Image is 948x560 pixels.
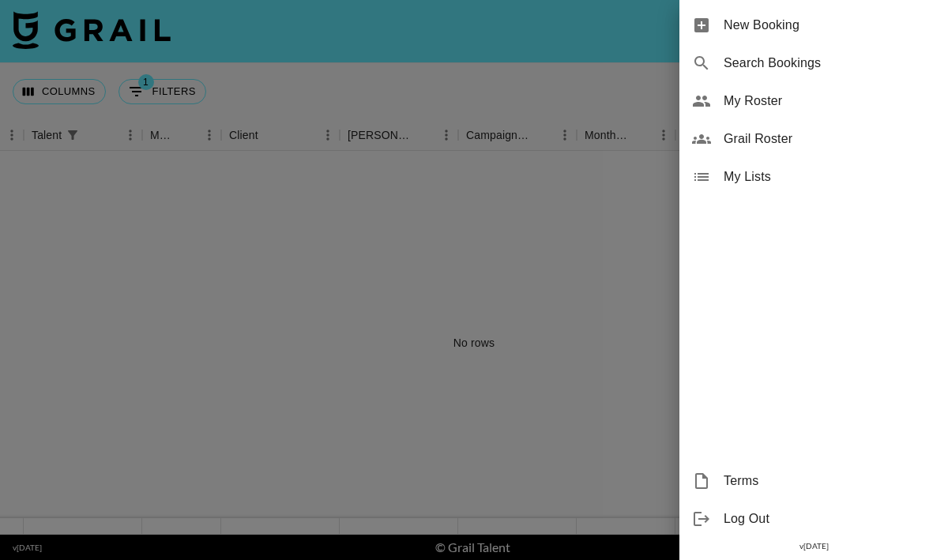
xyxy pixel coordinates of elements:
div: Grail Roster [679,120,948,158]
div: Search Bookings [679,44,948,82]
span: My Roster [724,92,935,111]
div: My Lists [679,158,948,196]
div: Terms [679,462,948,500]
div: Log Out [679,500,948,538]
span: New Booking [724,16,935,35]
div: New Booking [679,6,948,44]
span: Search Bookings [724,54,935,73]
span: Terms [724,472,935,490]
span: Log Out [724,509,935,528]
div: v [DATE] [679,538,948,554]
span: Grail Roster [724,130,935,148]
div: My Roster [679,82,948,120]
span: My Lists [724,167,935,186]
